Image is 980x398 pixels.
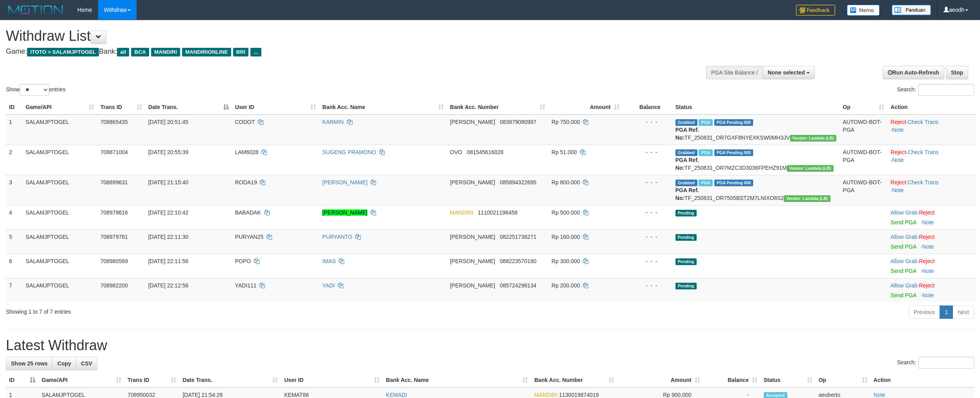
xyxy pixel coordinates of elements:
a: Reject [919,258,934,264]
td: SALAMJPTOGEL [22,229,97,254]
span: Copy 082251736271 to clipboard [500,234,536,240]
span: ... [250,48,261,56]
th: Amount: activate to sort column ascending [617,373,703,387]
span: CODOT [235,119,255,125]
a: KEMADI [386,392,407,398]
div: - - - [626,118,669,126]
img: MOTION_logo.png [6,4,66,16]
a: SUGENG PRAMONO [322,149,376,155]
a: IMAS [322,258,336,264]
a: Note [922,244,934,250]
a: Check Trans [908,179,939,185]
span: Rp 51.000 [551,149,577,155]
span: Show 25 rows [11,360,47,367]
h4: Game: Bank: [6,48,646,56]
span: OVO [450,149,462,155]
img: panduan.png [892,5,931,15]
span: CSV [81,360,92,367]
span: [DATE] 22:11:56 [148,258,188,264]
span: BCA [131,48,149,56]
span: Rp 500.000 [551,209,580,216]
b: PGA Ref. No: [675,127,699,141]
input: Search: [918,84,974,96]
span: Copy 1110021198458 to clipboard [478,209,517,216]
th: Op: activate to sort column ascending [839,100,887,114]
span: Rp 750.000 [551,119,580,125]
a: [PERSON_NAME] [322,179,367,185]
td: AUTOWD-BOT-PGA [839,145,887,175]
td: TF_250831_OR7505BST2M7LNIXO8S2 [672,175,840,205]
div: - - - [626,282,669,289]
th: Action [887,100,976,114]
span: MANDIRIONLINE [182,48,231,56]
th: Date Trans.: activate to sort column descending [145,100,232,114]
b: PGA Ref. No: [675,157,699,171]
a: Allow Grab [891,209,917,216]
td: 6 [6,254,22,278]
span: Copy 088223570180 to clipboard [500,258,536,264]
div: - - - [626,148,669,156]
span: [DATE] 22:11:30 [148,234,188,240]
span: 708899631 [100,179,128,185]
span: [DATE] 20:51:45 [148,119,188,125]
span: · [891,209,919,216]
div: Showing 1 to 7 of 7 entries [6,305,402,316]
td: 5 [6,229,22,254]
a: Reject [919,209,934,216]
a: [PERSON_NAME] [322,209,367,216]
span: RODA19 [235,179,257,185]
button: None selected [763,66,815,79]
th: Status [672,100,840,114]
div: - - - [626,257,669,265]
img: Feedback.jpg [796,5,835,16]
a: Allow Grab [891,234,917,240]
span: [DATE] 22:10:42 [148,209,188,216]
span: Copy 083879080997 to clipboard [500,119,536,125]
h1: Latest Withdraw [6,338,974,353]
a: CSV [76,357,97,370]
span: Vendor URL: https://dashboard.q2checkout.com/secure [790,135,837,142]
a: Send PGA [891,268,916,274]
span: LAM6028 [235,149,259,155]
span: 708982200 [100,282,128,289]
b: PGA Ref. No: [675,187,699,201]
a: Send PGA [891,244,916,250]
span: Marked by aeoameng [699,149,712,156]
a: Check Trans [908,119,939,125]
span: [PERSON_NAME] [450,179,495,185]
th: Action [871,373,974,387]
span: Vendor URL: https://dashboard.q2checkout.com/secure [784,195,830,202]
a: Reject [891,149,906,155]
th: Game/API: activate to sort column ascending [22,100,97,114]
span: Marked by aeoameng [699,180,712,186]
a: 1 [940,305,953,319]
a: Previous [909,305,940,319]
span: Grabbed [675,180,697,186]
td: 1 [6,114,22,145]
th: User ID: activate to sort column ascending [232,100,319,114]
td: SALAMJPTOGEL [22,205,97,229]
div: - - - [626,178,669,186]
th: Balance: activate to sort column ascending [703,373,761,387]
a: Note [892,187,904,193]
a: Reject [891,179,906,185]
span: PGA Pending [714,180,754,186]
td: 4 [6,205,22,229]
td: · · [887,114,976,145]
a: Allow Grab [891,258,917,264]
span: PGA Pending [714,149,754,156]
th: Bank Acc. Name: activate to sort column ascending [383,373,531,387]
span: Grabbed [675,149,697,156]
span: Rp 200.000 [551,282,580,289]
span: Rp 300.000 [551,258,580,264]
span: PGA Pending [714,119,754,126]
span: Vendor URL: https://dashboard.q2checkout.com/secure [787,165,834,172]
a: KARMIN [322,119,343,125]
th: ID [6,100,22,114]
span: PURYAN25 [235,234,264,240]
a: Check Trans [908,149,939,155]
span: Copy 085724298134 to clipboard [500,282,536,289]
div: - - - [626,209,669,216]
span: [DATE] 21:15:40 [148,179,188,185]
td: 2 [6,145,22,175]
